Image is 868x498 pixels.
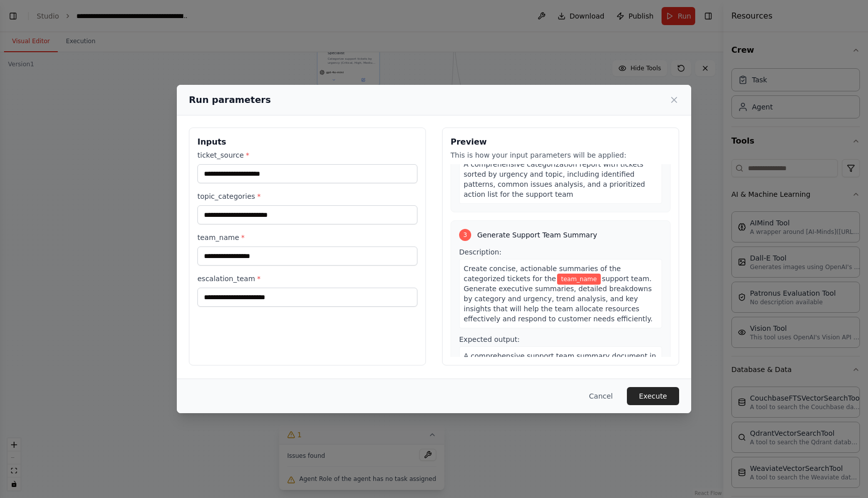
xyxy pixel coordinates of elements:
[477,230,597,240] span: Generate Support Team Summary
[451,136,671,148] h3: Preview
[464,275,653,323] span: support team. Generate executive summaries, detailed breakdowns by category and urgency, trend an...
[464,160,645,198] span: A comprehensive categorization report with tickets sorted by urgency and topic, including identif...
[451,150,671,160] p: This is how your input parameters will be applied:
[197,191,417,201] label: topic_categories
[464,352,657,400] span: A comprehensive support team summary document in markdown format including executive summary, tic...
[197,274,417,284] label: escalation_team
[197,150,417,160] label: ticket_source
[197,232,417,242] label: team_name
[581,387,621,405] button: Cancel
[627,387,679,405] button: Execute
[459,229,471,241] div: 3
[464,265,621,283] span: Create concise, actionable summaries of the categorized tickets for the
[189,93,271,107] h2: Run parameters
[557,274,601,285] span: Variable: team_name
[197,136,417,148] h3: Inputs
[459,335,520,343] span: Expected output:
[459,248,501,256] span: Description:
